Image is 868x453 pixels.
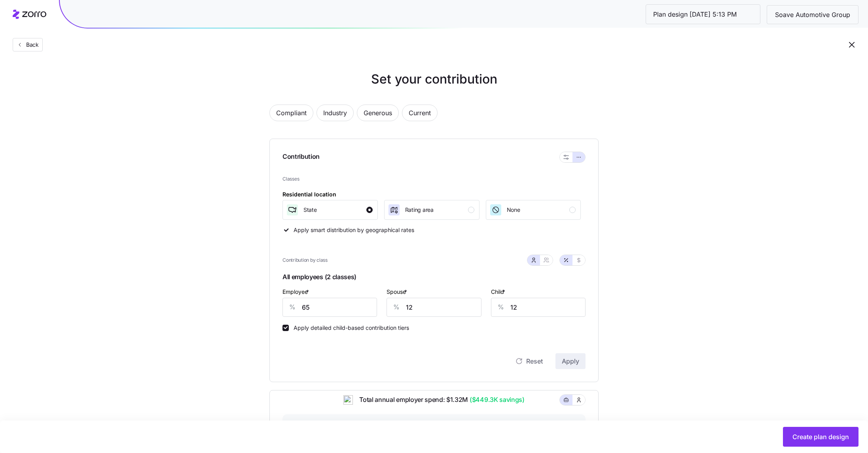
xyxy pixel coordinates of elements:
[282,270,586,287] span: All employees (2 classes)
[555,353,586,369] button: Apply
[303,206,317,214] span: State
[343,395,353,405] img: ai-icon.png
[387,287,409,296] label: Spouse
[13,38,43,51] button: Back
[507,206,520,214] span: None
[289,325,409,331] label: Apply detailed child-based contribution tiers
[357,105,399,121] button: Generous
[282,175,586,183] span: Classes
[402,105,438,121] button: Current
[387,298,406,316] div: %
[269,105,313,121] button: Compliant
[23,41,39,49] span: Back
[526,356,543,366] span: Reset
[238,70,630,89] h1: Set your contribution
[562,356,579,366] span: Apply
[276,105,307,121] span: Compliant
[491,298,510,316] div: %
[491,287,507,296] label: Child
[468,395,525,405] span: ($449.3K savings)
[282,287,311,296] label: Employee
[282,190,336,199] div: Residential location
[353,395,524,405] span: Total annual employer spend: $1.32M
[282,257,328,264] span: Contribution by class
[792,432,849,442] span: Create plan design
[364,105,392,121] span: Generous
[283,298,302,316] div: %
[316,105,354,121] button: Industry
[783,427,859,447] button: Create plan design
[409,105,431,121] span: Current
[509,353,549,369] button: Reset
[769,10,857,20] span: Soave Automotive Group
[282,152,320,163] span: Contribution
[405,206,434,214] span: Rating area
[323,105,347,121] span: Industry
